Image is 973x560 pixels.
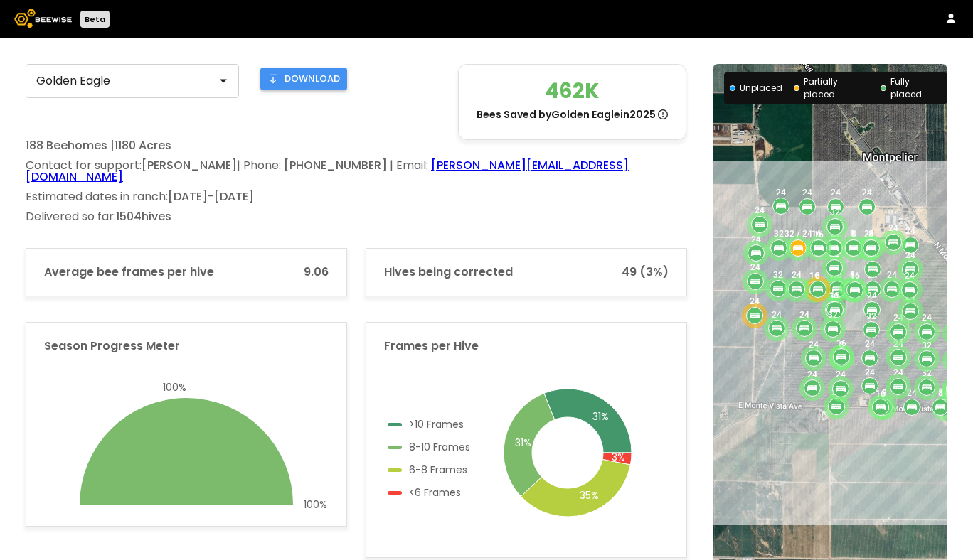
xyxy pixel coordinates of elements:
[304,497,327,512] tspan: 100%
[592,409,609,424] tspan: 31%
[26,140,687,151] p: 188 Beehomes | 1180 Acres
[44,340,329,366] h3: Season Progress Meter
[866,311,876,321] div: 32
[772,309,782,319] div: 24
[751,234,761,244] div: 24
[836,338,846,348] div: 16
[905,226,915,236] div: 24
[163,380,186,394] tspan: 100%
[799,309,809,319] div: 24
[388,442,470,452] li: 8-10 Frames
[785,228,812,238] div: 32 / 24
[851,229,856,239] div: 8
[828,310,838,320] div: 32
[612,450,625,464] tspan: 3%
[388,488,470,497] li: < 6 Frames
[794,75,869,101] div: Partially placed
[922,340,932,350] div: 32
[905,250,915,260] div: 24
[830,208,840,217] div: 32
[882,387,887,397] div: 8
[815,270,820,280] div: 8
[750,262,760,272] div: 24
[830,291,840,301] div: 16
[214,188,254,205] span: [DATE]
[829,249,839,259] div: 32
[876,388,886,398] div: 16
[285,72,340,86] span: download
[622,266,669,278] h3: 49 (3%)
[862,188,872,198] div: 24
[776,187,786,197] div: 24
[515,436,531,450] tspan: 31%
[809,339,819,349] div: 24
[907,388,917,398] div: 24
[80,11,110,28] div: Beta
[730,82,782,95] div: Unplaced
[938,388,943,398] div: 8
[850,229,855,239] div: 8
[867,291,877,301] div: 24
[26,157,629,185] a: [PERSON_NAME][EMAIL_ADDRESS][DOMAIN_NAME]
[149,14,314,24] div: Beewise Pollination Management
[750,296,760,306] div: 24
[868,229,873,239] div: 8
[922,368,932,378] div: 32
[893,313,903,323] div: 24
[868,270,878,280] div: 24
[865,338,875,348] div: 24
[384,266,513,278] h3: Hives being corrected
[546,82,600,100] h2: 462K
[304,266,329,278] h3: 9.06
[755,205,765,215] div: 24
[26,211,687,222] div: Delivered so far:
[922,313,932,323] div: 24
[384,340,669,366] h3: Frames per Hive
[26,191,687,203] div: Estimated dates in ranch: -
[773,269,783,279] div: 32
[809,270,819,280] div: 16
[814,229,824,239] div: 16
[850,270,855,280] div: 8
[807,369,817,379] div: 24
[14,9,72,28] img: Beewise logo
[477,107,668,122] div: Bees Saved by Golden Eagle in 2025
[893,338,903,348] div: 24
[388,419,470,429] li: > 10 Frames
[116,208,171,225] span: 1504 hives
[865,367,875,377] div: 24
[168,188,208,205] span: [DATE]
[284,157,387,173] span: [PHONE_NUMBER]
[26,160,687,183] div: Contact for support: | Phone: | Email:
[36,72,217,90] div: Golden Eagle
[831,188,841,198] div: 24
[260,68,347,90] button: download
[802,187,812,197] div: 24
[580,488,599,502] tspan: 35%
[887,270,897,280] div: 24
[905,271,915,281] div: 24
[864,229,874,239] div: 24
[792,269,802,279] div: 24
[836,370,846,379] div: 24
[774,228,784,238] div: 32
[888,223,898,233] div: 24
[44,266,214,278] h3: Average bee frames per hive
[893,367,903,377] div: 24
[850,270,860,280] div: 16
[388,465,470,475] li: 6-8 Frames
[142,157,237,173] span: [PERSON_NAME]
[881,75,942,101] div: Fully placed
